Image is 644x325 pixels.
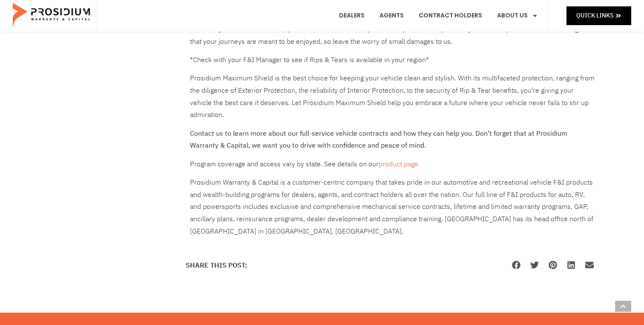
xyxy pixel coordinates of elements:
[186,262,247,269] h4: Share this Post:
[190,128,567,151] strong: Contact us to learn more about our full-service vehicle contracts and how they can help you. Don’...
[190,177,595,238] p: Prosidium Warranty & Capital is a customer-centric company that takes pride in our automotive and...
[576,10,613,21] span: Quick Links
[507,257,526,274] div: Share on facebook
[190,72,595,121] p: Prosidium Maximum Shield is the best choice for keeping your vehicle clean and stylish. With its ...
[379,159,420,169] a: product page.
[544,257,562,274] div: Share on pinterest
[526,257,544,274] div: Share on twitter
[562,257,581,274] div: Share on linkedin
[190,158,595,171] p: Program coverage and access vary by state. See details on our
[581,257,599,274] div: Share on email
[190,54,595,66] p: *Check with your F&I Manager to see if Rips & Tears is available in your region*
[566,6,631,25] a: Quick Links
